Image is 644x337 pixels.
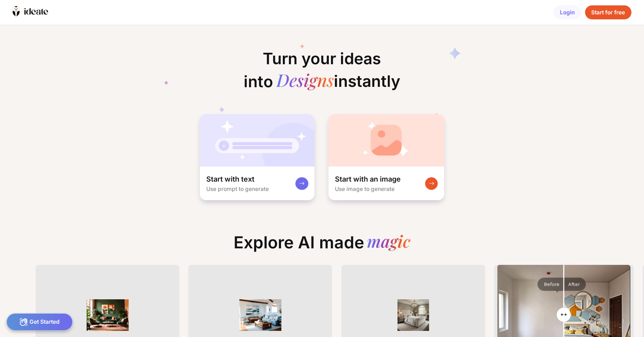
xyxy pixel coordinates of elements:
img: ThumbnailOceanlivingroom.png [233,299,287,331]
img: Thumbnailexplore-image9.png [386,299,440,331]
div: Explore AI made [227,233,417,259]
div: Get Started [6,313,73,331]
div: Start with an image [335,174,401,184]
img: startWithTextCardBg.jpg [200,114,314,167]
div: Start with text [206,174,254,184]
div: magic [367,233,410,252]
img: ThumbnailRustic%20Jungle.png [80,299,134,331]
div: Use image to generate [335,186,395,192]
div: Login [553,5,581,20]
div: Start for free [585,5,631,20]
img: startWithImageCardBg.jpg [328,114,444,167]
div: Use prompt to generate [206,186,269,192]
